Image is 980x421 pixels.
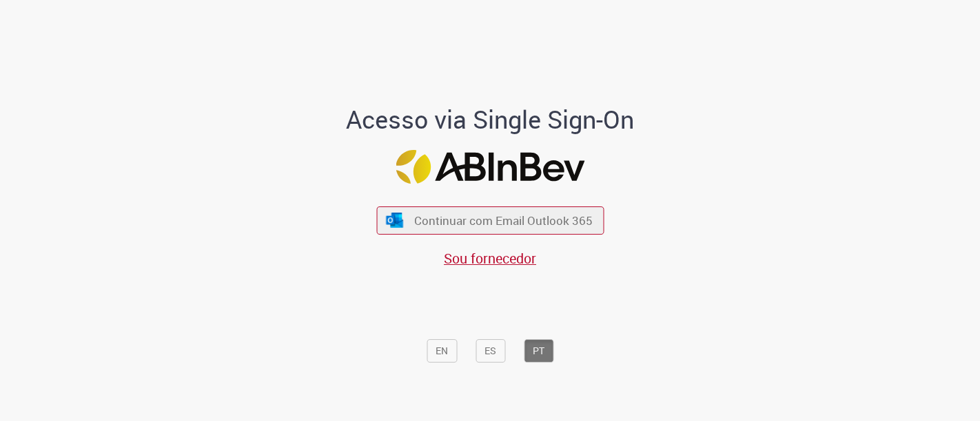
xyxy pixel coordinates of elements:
[524,339,553,363] button: PT
[385,213,405,227] img: ícone Azure/Microsoft 360
[414,213,593,228] span: Continuar com Email Outlook 365
[427,339,457,363] button: EN
[396,150,584,184] img: Logo ABInBev
[444,249,536,268] a: Sou fornecedor
[376,206,604,235] button: ícone Azure/Microsoft 360 Continuar com Email Outlook 365
[476,339,505,363] button: ES
[299,106,682,133] h1: Acesso via Single Sign-On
